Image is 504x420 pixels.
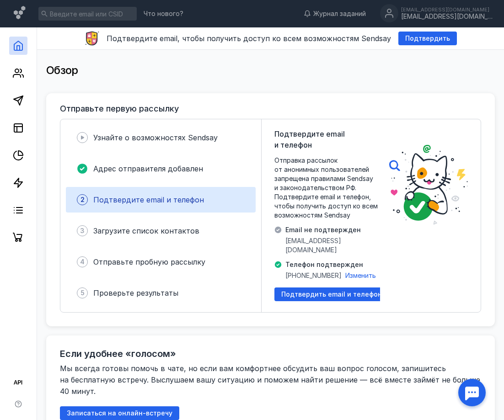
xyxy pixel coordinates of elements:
button: Изменить [345,271,376,280]
span: Узнайте о возможностях Sendsay [93,133,218,142]
div: [EMAIL_ADDRESS][DOMAIN_NAME] [401,13,493,21]
button: Подтвердить [398,32,457,45]
span: 2 [80,195,85,204]
span: Подтвердите email и телефон [93,195,204,204]
h2: Если удобнее «голосом» [60,348,176,359]
span: Подтвердить email и телефон [281,291,382,298]
span: 4 [80,257,85,266]
button: Подтвердить email и телефон [274,287,389,301]
span: Мы всегда готовы помочь в чате, но если вам комфортнее обсудить ваш вопрос голосом, запишитесь на... [60,364,483,396]
span: Адрес отправителя добавлен [93,164,203,173]
span: Email не подтвержден [285,225,380,234]
span: Подтвердите email, чтобы получить доступ ко всем возможностям Sendsay [107,34,391,43]
span: Подтвердите email и телефон [274,128,380,150]
a: Что нового? [139,11,188,17]
span: Изменить [345,271,376,279]
span: Проверьте результаты [93,288,178,298]
h3: Отправьте первую рассылку [60,104,179,113]
div: [EMAIL_ADDRESS][DOMAIN_NAME] [401,7,493,12]
button: Записаться на онлайн-встречу [60,406,179,420]
span: Загрузите список контактов [93,226,199,235]
input: Введите email или CSID [38,7,137,21]
span: Телефон подтвержден [285,260,376,269]
span: Что нового? [144,11,183,17]
span: 3 [80,226,85,235]
span: Отправка рассылок от анонимных пользователей запрещена правилами Sendsay и законодательством РФ. ... [274,156,380,220]
span: Подтвердить [405,35,450,43]
span: 5 [80,288,85,298]
span: Отправьте пробную рассылку [93,257,205,266]
span: Обзор [46,64,78,77]
span: [EMAIL_ADDRESS][DOMAIN_NAME] [285,236,380,255]
a: Записаться на онлайн-встречу [60,409,179,417]
span: Записаться на онлайн-встречу [67,409,172,417]
img: poster [389,145,468,225]
a: Журнал заданий [299,9,370,18]
span: Журнал заданий [313,9,366,18]
span: [PHONE_NUMBER] [285,271,342,280]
